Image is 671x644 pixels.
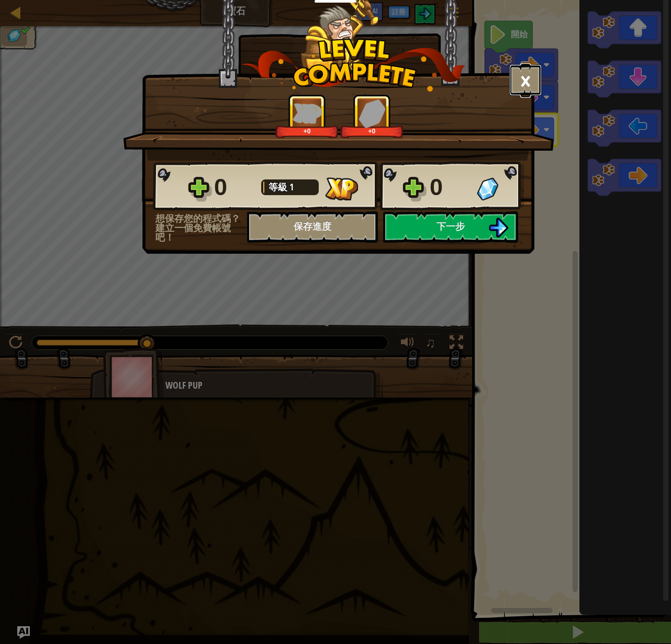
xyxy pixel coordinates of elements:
[488,218,508,238] img: 下一步
[269,180,289,194] span: 等級
[214,171,255,204] div: 0
[241,39,465,92] img: level_complete.png
[325,177,358,200] img: 取得經驗值
[289,180,294,194] span: 1
[342,127,401,135] div: +0
[359,99,386,128] img: 取得寶石
[437,220,465,233] span: 下一步
[277,127,337,135] div: +0
[383,211,518,243] button: 下一步
[509,64,542,96] button: ×
[430,171,471,204] div: 0
[477,177,498,200] img: 取得寶石
[247,211,378,243] button: 保存進度
[155,214,247,242] div: 想保存您的程式碼？建立一個免費帳號吧！
[293,103,322,123] img: 取得經驗值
